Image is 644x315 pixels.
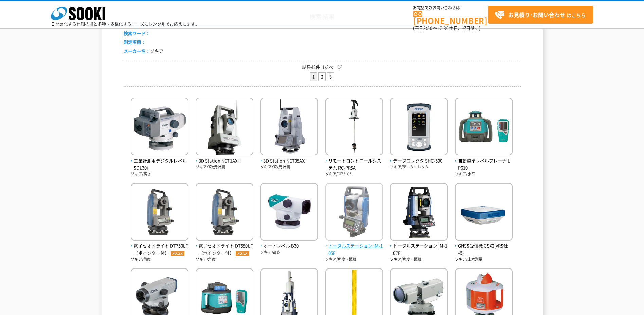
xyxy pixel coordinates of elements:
[260,236,318,250] a: オートレベル B30
[124,48,150,54] span: メーカー名：
[325,242,383,257] span: トータルステーション iM-105F
[390,98,448,157] img: SHC-500
[455,183,513,242] img: GSX2(VRS仕様)
[260,242,318,249] span: オートレベル B30
[260,150,318,165] a: 3D Station NET05AX
[124,63,521,71] p: 結果42件 1/3ページ
[455,236,513,257] a: GNSS受信機 GSX2(VRS仕様)
[131,183,188,242] img: DT750LF（ポインター付）
[390,242,448,257] span: トータルステーション iM-107F
[488,6,593,24] a: お見積り･お問い合わせはこちら
[260,183,318,242] img: B30
[455,242,513,257] span: GNSS受信機 GSX2(VRS仕様)
[234,251,251,256] img: オススメ
[437,25,449,31] span: 17:30
[124,48,163,55] li: ソキア
[196,150,253,165] a: 3D Station NET1AXⅡ
[325,183,383,242] img: iM-105F
[508,11,565,19] strong: お見積り･お問い合わせ
[196,242,253,257] span: 電子セオドライト DT550LF（ポインター付）
[455,171,513,177] p: ソキア/水平
[325,150,383,171] a: リモートコントロールシステム RC-PR5A
[260,249,318,255] p: ソキア/高さ
[325,98,383,157] img: RC-PR5A
[131,150,188,171] a: 工業計測用デジタルレベル SDL30i
[131,257,188,262] p: ソキア/角度
[131,171,188,177] p: ソキア/高さ
[390,164,448,170] p: ソキア/データコレクタ
[455,150,513,171] a: 自動整準レベルプレーナ LP610
[413,25,480,31] span: (平日 ～ 土日、祝日除く)
[455,157,513,171] span: 自動整準レベルプレーナ LP610
[260,98,318,157] img: NET05AX
[196,157,253,164] span: 3D Station NET1AXⅡ
[325,257,383,262] p: ソキア/角度・距離
[196,236,253,257] a: 電子セオドライト DT550LF（ポインター付）オススメ
[495,10,586,20] span: はこちら
[325,171,383,177] p: ソキア/プリズム
[390,257,448,262] p: ソキア/角度・距離
[327,73,334,81] a: 3
[131,242,188,257] span: 電子セオドライト DT750LF（ポインター付）
[390,157,448,164] span: データコレクタ SHC-500
[124,30,150,36] span: 検索ワード：
[390,150,448,165] a: データコレクタ SHC-500
[325,157,383,171] span: リモートコントロールシステム RC-PR5A
[196,183,253,242] img: DT550LF（ポインター付）
[325,236,383,257] a: トータルステーション iM-105F
[423,25,433,31] span: 8:50
[260,164,318,170] p: ソキア/3次元計測
[260,157,318,164] span: 3D Station NET05AX
[196,98,253,157] img: NET1AXⅡ
[455,98,513,157] img: LP610
[51,22,200,26] p: 日々進化する計測技術と多種・多様化するニーズにレンタルでお応えします。
[196,257,253,262] p: ソキア/角度
[131,157,188,171] span: 工業計測用デジタルレベル SDL30i
[390,183,448,242] img: iM-107F
[413,11,488,24] a: [PHONE_NUMBER]
[319,73,325,81] a: 2
[169,251,186,256] img: オススメ
[131,236,188,257] a: 電子セオドライト DT750LF（ポインター付）オススメ
[196,164,253,170] p: ソキア/3次元計測
[413,6,488,10] span: お電話でのお問い合わせは
[390,236,448,257] a: トータルステーション iM-107F
[455,257,513,262] p: ソキア/土木測量
[310,72,317,81] li: 1
[124,39,146,45] span: 測定項目：
[131,98,188,157] img: SDL30i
